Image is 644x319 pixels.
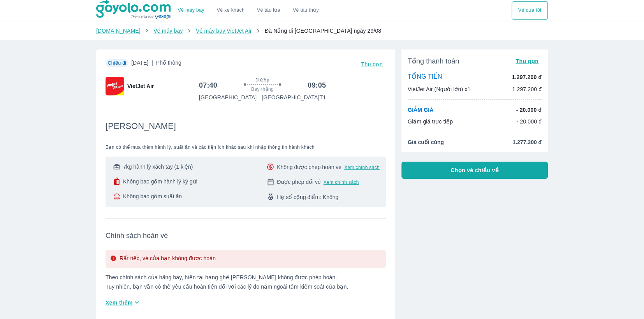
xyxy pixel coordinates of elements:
[251,1,287,20] a: Vé tàu lửa
[151,60,153,66] span: |
[450,166,499,174] span: Chọn vé chiều về
[102,296,144,309] button: Xem thêm
[516,106,542,114] p: - 20.000 đ
[120,254,216,263] p: Rất tiếc, vé của bạn không được hoàn
[251,86,274,92] span: Bay thẳng
[255,77,269,83] span: 1h25p
[361,61,383,67] span: Thu gọn
[96,27,548,35] nav: breadcrumb
[199,81,217,90] h6: 07:40
[153,28,183,34] a: Vé máy bay
[156,60,181,66] span: Phổ thông
[516,58,538,64] span: Thu gọn
[199,93,257,101] p: [GEOGRAPHIC_DATA]
[106,299,133,307] span: Xem thêm
[401,162,548,179] button: Chọn vé chiều về
[277,163,341,171] span: Không được phép hoàn vé
[178,7,204,13] a: Vé máy bay
[512,85,542,93] p: 1.297.200 đ
[131,59,181,70] span: [DATE]
[358,59,386,70] button: Thu gọn
[408,85,470,93] p: VietJet Air (Người lớn) x1
[408,138,444,146] span: Giá cuối cùng
[123,192,182,200] span: Không bao gồm suất ăn
[324,179,359,185] button: Xem chính sách
[512,1,548,20] button: Vé của tôi
[172,1,325,20] div: choose transportation mode
[106,144,386,150] span: Bạn có thể mua thêm hành lý, suất ăn và các tiện ích khác sau khi nhập thông tin hành khách
[265,28,381,34] span: Đà Nẵng đi [GEOGRAPHIC_DATA] ngày 29/08
[512,73,542,81] p: 1.297.200 đ
[277,193,338,201] span: Hệ số cộng điểm: Không
[106,231,386,240] span: Chính sách hoàn vé
[512,56,542,67] button: Thu gọn
[512,1,548,20] div: choose transportation mode
[516,118,542,125] p: - 20.000 đ
[308,81,326,90] h6: 09:05
[196,28,252,34] a: Vé máy bay VietJet Air
[408,56,459,66] span: Tổng thanh toán
[96,28,141,34] a: [DOMAIN_NAME]
[106,121,176,132] span: [PERSON_NAME]
[277,178,321,186] span: Được phép đổi vé
[108,60,127,66] span: Chiều đi
[123,163,193,171] span: 7kg hành lý xách tay (1 kiện)
[106,274,386,290] p: Theo chính sách của hãng bay, hiện tại hạng ghế [PERSON_NAME] không được phép hoàn. Tuy nhiên, bạ...
[408,73,442,81] p: TỔNG TIỀN
[512,138,542,146] span: 1.277.200 đ
[408,118,453,125] p: Giảm giá trực tiếp
[217,7,245,13] a: Vé xe khách
[344,164,380,171] button: Xem chính sách
[408,106,433,114] p: GIẢM GIÁ
[123,178,197,185] span: Không bao gồm hành lý ký gửi
[127,82,154,90] span: VietJet Air
[262,93,326,101] p: [GEOGRAPHIC_DATA] T1
[287,1,325,20] button: Vé tàu thủy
